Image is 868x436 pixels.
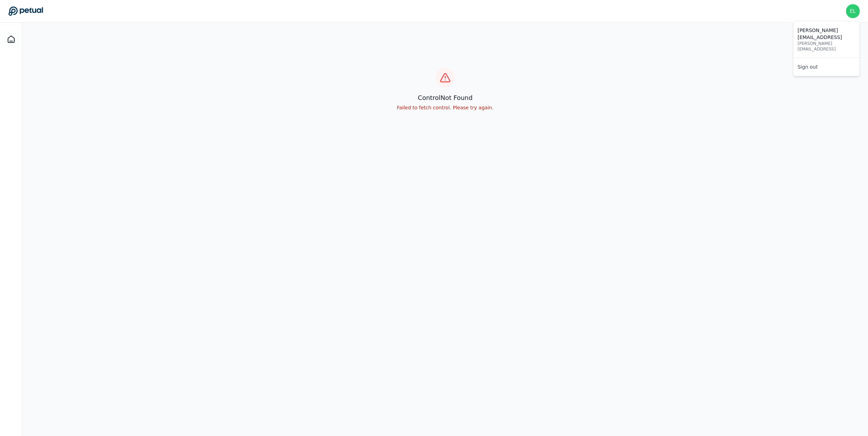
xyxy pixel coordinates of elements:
h3: control Not Found [397,93,493,103]
p: [PERSON_NAME][EMAIL_ADDRESS] [797,41,855,52]
a: Go to Dashboard [8,6,43,16]
a: Dashboard [3,31,19,48]
a: Sign out [793,61,859,73]
p: Failed to fetch control. Please try again. [397,104,493,111]
img: eliot+doordash@petual.ai [846,4,860,18]
p: [PERSON_NAME][EMAIL_ADDRESS] [797,27,855,41]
